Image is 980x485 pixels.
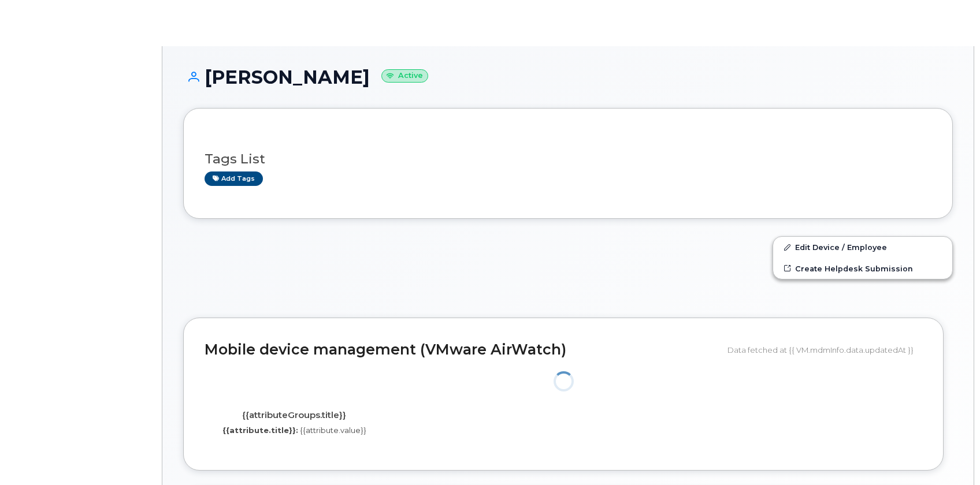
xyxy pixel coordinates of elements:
h1: [PERSON_NAME] [183,67,953,87]
a: Add tags [205,171,263,186]
div: Data fetched at {{ VM.mdmInfo.data.updatedAt }} [727,339,922,361]
a: Edit Device / Employee [773,237,952,258]
h3: Tags List [205,152,931,166]
a: Create Helpdesk Submission [773,258,952,279]
h2: Mobile device management (VMware AirWatch) [205,342,719,358]
small: Active [381,69,428,83]
label: {{attribute.title}}: [222,425,298,436]
h4: {{attributeGroups.title}} [213,411,376,420]
span: {{attribute.value}} [300,426,366,435]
